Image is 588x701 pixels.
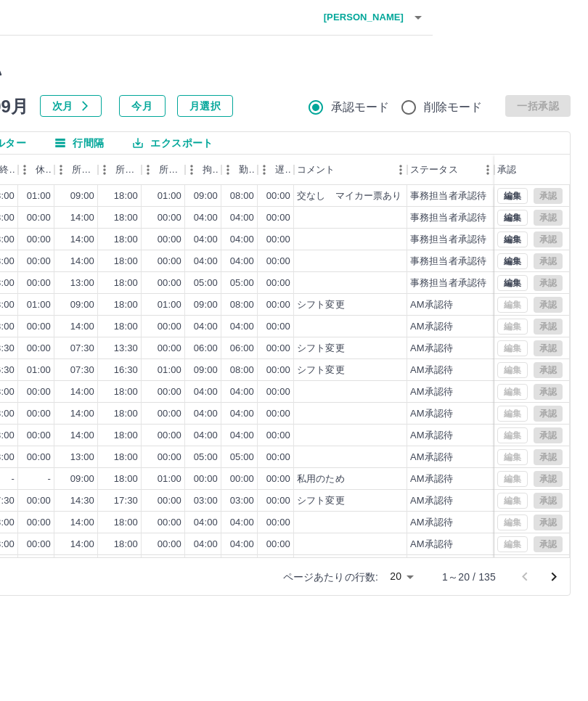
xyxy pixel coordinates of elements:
div: 08:00 [230,298,254,312]
div: AM承認待 [410,516,453,530]
div: 00:00 [266,407,290,421]
div: 00:00 [27,494,51,508]
div: 14:00 [70,407,94,421]
button: 編集 [497,231,528,247]
div: 18:00 [114,276,138,290]
div: 04:00 [230,516,254,530]
div: 拘束 [203,155,219,185]
button: 行間隔 [44,132,115,154]
div: シフト変更 [297,342,345,356]
div: 18:00 [114,298,138,312]
div: 14:00 [70,538,94,552]
div: 05:00 [230,451,254,464]
p: 1～20 / 135 [442,570,496,584]
div: 01:00 [158,364,181,377]
div: 所定休憩 [159,155,182,185]
div: 00:00 [27,538,51,552]
div: 所定休憩 [142,155,185,185]
div: 休憩 [36,155,52,185]
div: 04:00 [230,233,254,247]
div: 交なし マイカー票あり [297,189,402,203]
div: 09:00 [194,364,218,377]
div: 所定開始 [54,155,98,185]
div: 04:00 [194,211,218,225]
div: 00:00 [158,516,181,530]
div: 00:00 [158,538,181,552]
div: 13:30 [114,342,138,356]
div: AM承認待 [410,494,453,508]
div: 00:00 [158,494,181,508]
div: シフト変更 [297,364,345,377]
div: 04:00 [230,385,254,399]
div: 04:00 [230,255,254,268]
div: 14:00 [70,385,94,399]
div: 18:00 [114,407,138,421]
div: 08:00 [230,364,254,377]
span: 承認モード [331,99,390,116]
div: 00:00 [158,233,181,247]
div: 04:00 [194,538,218,552]
div: 00:00 [266,429,290,443]
div: 09:00 [70,472,94,486]
div: 01:00 [158,472,181,486]
div: 00:00 [266,320,290,334]
div: 04:00 [230,429,254,443]
button: 編集 [497,188,528,204]
div: 17:30 [114,494,138,508]
div: 00:00 [230,472,254,486]
div: 00:00 [266,342,290,356]
div: コメント [297,155,335,185]
div: 09:00 [194,298,218,312]
div: 13:00 [70,276,94,290]
div: 00:00 [158,211,181,225]
button: 今月 [119,95,166,117]
div: ステータス [407,155,494,185]
div: 00:00 [27,255,51,268]
button: 編集 [497,210,528,226]
div: 07:30 [70,342,94,356]
div: 所定開始 [72,155,95,185]
div: 00:00 [266,255,290,268]
div: 00:00 [27,407,51,421]
div: AM承認待 [410,298,453,312]
div: 14:00 [70,233,94,247]
div: AM承認待 [410,342,453,356]
div: 18:00 [114,472,138,486]
div: 事務担当者承認待 [410,233,486,247]
div: 00:00 [266,364,290,377]
div: 04:00 [194,385,218,399]
div: 00:00 [158,429,181,443]
div: 04:00 [194,233,218,247]
div: AM承認待 [410,429,453,443]
div: 04:00 [194,516,218,530]
div: 13:00 [70,451,94,464]
div: 00:00 [266,189,290,203]
div: 04:00 [230,320,254,334]
div: 04:00 [230,407,254,421]
div: AM承認待 [410,538,453,552]
div: 18:00 [114,211,138,225]
div: 00:00 [27,385,51,399]
div: 00:00 [27,451,51,464]
div: 18:00 [114,233,138,247]
div: 18:00 [114,189,138,203]
div: 00:00 [27,320,51,334]
div: 14:00 [70,320,94,334]
div: 01:00 [27,189,51,203]
div: 00:00 [27,516,51,530]
div: 07:30 [70,364,94,377]
div: 00:00 [27,342,51,356]
div: 04:00 [194,320,218,334]
div: 遅刻等 [258,155,294,185]
div: 事務担当者承認待 [410,189,486,203]
div: 00:00 [27,276,51,290]
div: シフト変更 [297,494,345,508]
div: 00:00 [194,472,218,486]
div: 06:00 [230,342,254,356]
div: 所定終業 [98,155,142,185]
div: 18:00 [114,385,138,399]
div: 00:00 [27,429,51,443]
div: 00:00 [158,385,181,399]
div: AM承認待 [410,472,453,486]
div: 18:00 [114,255,138,268]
